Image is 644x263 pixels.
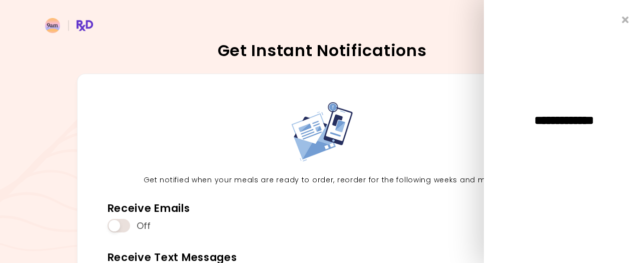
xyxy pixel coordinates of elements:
[108,201,190,215] div: Receive Emails
[100,174,544,186] p: Get notified when your meals are ready to order, reorder for the following weeks and more.
[137,220,151,232] span: Off
[45,18,93,33] img: RxDiet
[45,43,599,59] h2: Get Instant Notifications
[622,15,629,25] i: Close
